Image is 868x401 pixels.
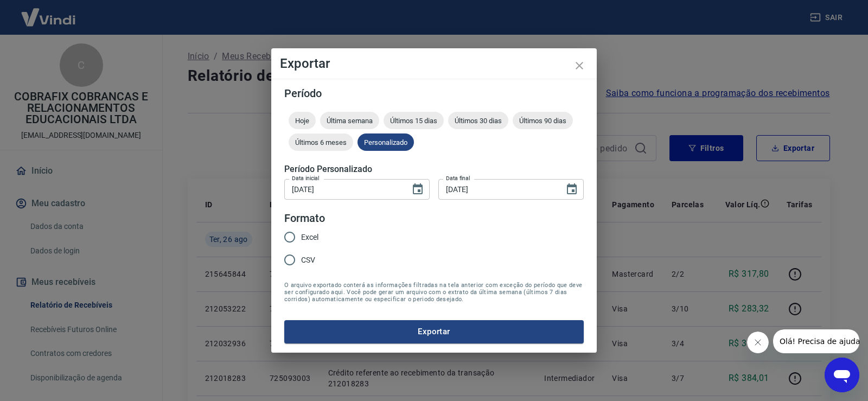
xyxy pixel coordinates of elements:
button: Choose date, selected date is 26 de ago de 2025 [407,179,429,200]
iframe: Mensagem da empresa [773,329,859,353]
input: DD/MM/YYYY [284,179,403,199]
h5: Período [284,88,584,99]
div: Últimos 30 dias [448,112,508,129]
div: Últimos 15 dias [384,112,444,129]
span: Últimos 6 meses [289,138,353,147]
button: close [566,53,592,79]
span: Últimos 15 dias [384,117,444,125]
span: Últimos 30 dias [448,117,508,125]
span: Excel [301,232,318,243]
span: Personalizado [358,138,414,147]
span: Últimos 90 dias [513,117,573,125]
div: Últimos 6 meses [289,133,353,151]
h4: Exportar [280,57,588,70]
button: Exportar [284,320,584,343]
span: Última semana [320,117,379,125]
span: CSV [301,254,315,266]
button: Choose date, selected date is 26 de ago de 2025 [561,179,583,200]
div: Últimos 90 dias [513,112,573,129]
iframe: Fechar mensagem [747,332,769,353]
div: Personalizado [358,133,414,151]
input: DD/MM/YYYY [438,179,557,199]
h5: Período Personalizado [284,164,584,175]
span: O arquivo exportado conterá as informações filtradas na tela anterior com exceção do período que ... [284,282,584,303]
span: Olá! Precisa de ajuda? [7,8,91,16]
div: Última semana [320,112,379,129]
div: Hoje [289,112,316,129]
legend: Formato [284,211,325,226]
label: Data final [446,174,470,182]
span: Hoje [289,117,316,125]
iframe: Botão para abrir a janela de mensagens [825,358,859,392]
label: Data inicial [292,174,320,182]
